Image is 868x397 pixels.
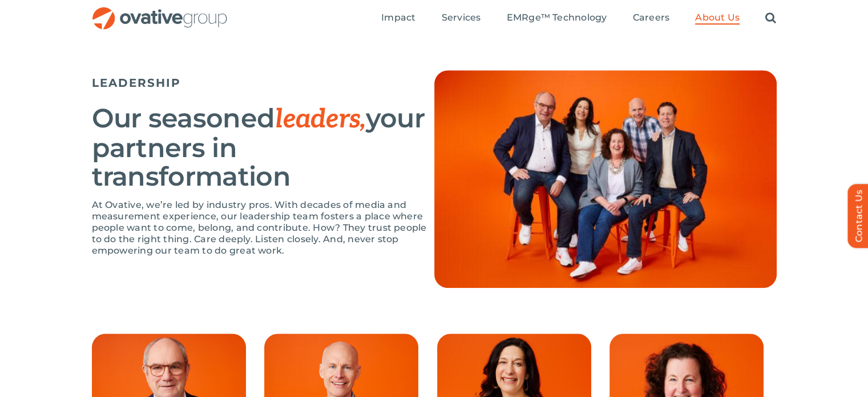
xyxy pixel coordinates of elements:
h5: LEADERSHIP [92,76,434,90]
span: Impact [381,12,415,23]
p: At Ovative, we’re led by industry pros. With decades of media and measurement experience, our lea... [92,199,434,256]
span: Services [442,12,481,23]
span: About Us [695,12,740,23]
a: Careers [633,12,670,25]
a: EMRge™ Technology [506,12,607,25]
a: OG_Full_horizontal_RGB [91,6,228,17]
span: EMRge™ Technology [506,12,607,23]
a: About Us [695,12,740,25]
span: leaders, [274,103,365,135]
span: Careers [633,12,670,23]
a: Impact [381,12,415,25]
a: Search [765,12,776,25]
img: People – Leadership Hero [434,70,777,288]
a: Services [442,12,481,25]
h2: Our seasoned your partners in transformation [92,104,434,191]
